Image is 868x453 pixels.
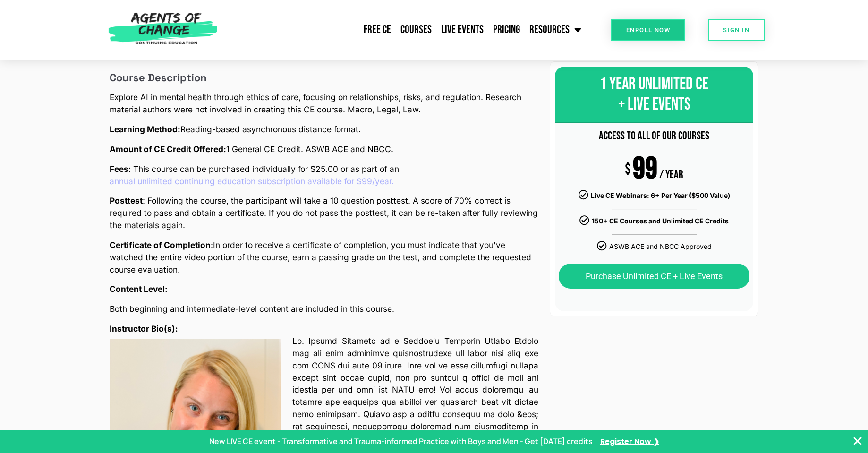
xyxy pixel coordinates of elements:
span: SIGN IN [723,27,749,33]
a: Courses [396,18,436,42]
b: Instructor Bio(s): [110,324,178,333]
b: Posttest [110,196,143,205]
p: In order to receive a certificate of completion, you must indicate that you’ve watched the entire... [110,239,538,276]
p: Explore AI in mental health through ethics of care, focusing on relationships, risks, and regulat... [110,91,538,116]
a: Free CE [359,18,396,42]
div: 99 [633,163,657,175]
span: Fees [110,163,128,175]
a: annual unlimited continuing education subscription available for $99/year. [110,175,394,188]
a: Register Now ❯ [600,436,659,447]
b: Learning Method: [110,124,180,134]
p: Reading-based asynchronous distance format. [110,123,538,136]
div: / YEAR [659,169,683,180]
a: Enroll Now [611,19,685,41]
div: ACCESS TO ALL OF OUR COURSES [559,125,749,147]
p: New LIVE CE event - Transformative and Trauma-informed Practice with Boys and Men - Get [DATE] cr... [209,436,593,447]
span: : Following the course, the participant will take a 10 question posttest. A score of 70% correct ... [110,195,538,231]
p: Both beginning and intermediate-level content are included in this course. [110,303,538,315]
a: SIGN IN [708,19,765,41]
a: Purchase Unlimited CE + Live Events [559,264,749,289]
li: Live CE Webinars: 6+ Per Year ($500 Value) [559,190,749,203]
li: ASWB ACE and NBCC Approved [559,241,749,254]
b: Certificate of Completion [110,240,211,250]
span: Enroll Now [626,27,670,33]
span: Amount of CE Credit Offered: [110,143,226,155]
a: Resources [525,18,586,42]
button: Close Banner [852,436,863,447]
span: : This course can be purchased individually for $25.00 or as part of an [110,163,538,188]
b: Content Level: [110,284,168,294]
span: : [211,239,213,251]
a: Pricing [488,18,525,42]
a: Live Events [436,18,488,42]
p: 1 General CE Credit. ASWB ACE and NBCC. [110,143,538,155]
li: 150+ CE Courses and Unlimited CE Credits [559,215,749,229]
nav: Menu [222,18,586,42]
span: $ [625,164,631,175]
div: 1 YEAR UNLIMITED CE + LIVE EVENTS [555,67,753,123]
h6: Course Description [110,71,538,84]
